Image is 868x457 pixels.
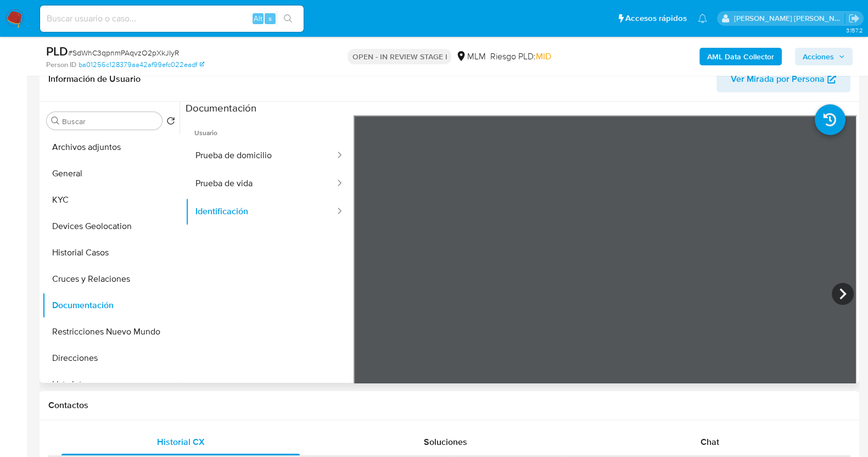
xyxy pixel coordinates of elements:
button: Buscar [51,116,60,125]
button: Direcciones [42,345,180,371]
button: Acciones [795,48,853,65]
span: s [268,13,272,24]
b: AML Data Collector [707,48,774,65]
button: Archivos adjuntos [42,134,180,160]
b: Person ID [46,60,76,70]
button: KYC [42,187,180,213]
button: Devices Geolocation [42,213,180,239]
button: AML Data Collector [699,48,782,65]
button: Cruces y Relaciones [42,266,180,292]
h1: Información de Usuario [48,74,141,85]
button: Ver Mirada por Persona [716,66,850,92]
span: Chat [701,436,719,448]
span: Historial CX [157,436,205,448]
button: Historial Casos [42,239,180,266]
span: MID [535,50,551,63]
a: ba01256c128379aa42af99efc022eadf [79,60,204,70]
span: # SdWhC3qpnmPAqvzO2pXkJIyR [68,47,179,58]
p: baltazar.cabreradupeyron@mercadolibre.com.mx [734,13,845,24]
input: Buscar [62,116,158,126]
span: Soluciones [424,436,467,448]
span: Acciones [803,48,834,65]
h1: Contactos [48,400,850,411]
button: search-icon [277,11,299,26]
button: Restricciones Nuevo Mundo [42,319,180,345]
b: PLD [46,42,68,60]
span: Riesgo PLD: [490,51,551,63]
a: Salir [848,13,860,24]
p: OPEN - IN REVIEW STAGE I [348,49,451,64]
button: General [42,160,180,187]
input: Buscar usuario o caso... [40,12,304,26]
span: 3.157.2 [845,26,863,35]
span: Accesos rápidos [625,13,687,24]
button: Lista Interna [42,371,180,398]
button: Documentación [42,292,180,319]
a: Notificaciones [698,14,707,23]
div: MLM [456,51,485,63]
span: Ver Mirada por Persona [731,66,825,92]
button: Volver al orden por defecto [166,116,175,129]
span: Alt [254,13,262,24]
